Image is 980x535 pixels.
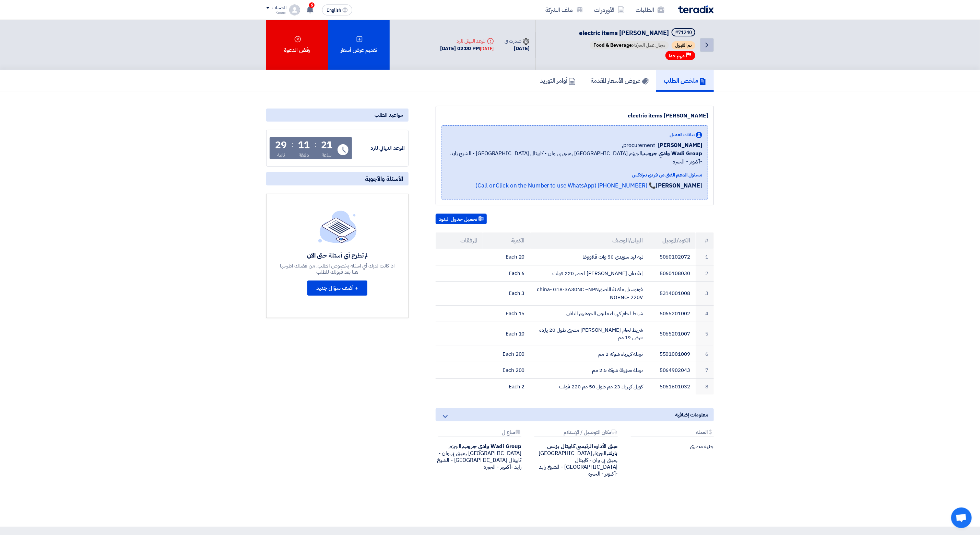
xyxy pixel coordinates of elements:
h5: electric items Saleh Ghadery [579,28,697,38]
div: الجيزة, [GEOGRAPHIC_DATA] ,مبنى بى وان - كابيتال [GEOGRAPHIC_DATA] - الشيخ زايد -أكتوبر - الجيزه [532,443,617,477]
span: English [327,8,341,13]
div: اذا كانت لديك أي اسئلة بخصوص الطلب, من فضلك اطرحها هنا بعد قبولك للطلب [279,263,396,275]
b: مبنى الأداره الرئيسى كابيتال بزنس بارك, [547,442,618,457]
div: الموعد النهائي للرد [353,144,405,152]
td: شريط لحام [PERSON_NAME] مصرى طول 20 يارده عرض 19 مم [530,322,649,346]
th: البيان/الوصف [530,232,649,249]
div: صدرت في [505,37,530,45]
img: Teradix logo [678,5,714,13]
button: + أضف سؤال جديد [307,281,367,296]
a: دردشة مفتوحة [951,508,972,528]
span: Food & Beverage [593,42,632,49]
span: تم القبول [672,41,695,49]
div: : [314,138,317,151]
td: 2 Each [483,378,530,395]
td: 5314001008 [648,282,696,306]
td: 1 [696,249,714,265]
td: ترملة كهرباء شوكة 2 مم [530,346,649,362]
td: 8 [696,378,714,395]
div: رفض الدعوة [266,20,328,70]
td: 15 Each [483,306,530,322]
img: empty_state_list.svg [318,210,357,243]
td: 200 Each [483,346,530,362]
span: procurement, [622,141,655,149]
div: [DATE] 02:00 PM [440,45,494,53]
div: مكان التوصيل / الإستلام [534,430,617,437]
h5: أوامر التوريد [540,77,576,84]
div: جنيه مصري [628,443,714,450]
div: العمله [631,430,714,437]
a: عروض الأسعار المقدمة [583,70,656,92]
a: ملف الشركة [540,2,589,18]
th: المرفقات [436,232,483,249]
a: أوامر التوريد [532,70,583,92]
td: فوتوسيل ماكينة اللصقchina- G18-3A30NC –NPN NO+NC- 220V [530,282,649,306]
span: 6 [309,2,315,8]
td: 5060108030 [648,265,696,282]
button: تحميل جدول البنود [436,214,487,225]
div: ساعة [322,151,332,159]
td: كويل كهرباء 23 مم طول 50 مم 220 فولت [530,378,649,395]
td: 5501001009 [648,346,696,362]
div: [DATE] [505,45,530,53]
span: مجال عمل الشركة: [590,41,669,49]
div: الحساب [272,5,286,11]
div: [DATE] [480,45,494,52]
td: ترملة معزولة شوكة 2.5 مم [530,362,649,379]
span: مهم جدا [669,53,685,59]
div: 11 [298,140,310,150]
div: ثانية [277,151,285,159]
td: 5061601032 [648,378,696,395]
b: Wadi Group وادي جروب, [642,149,702,158]
td: 5060102072 [648,249,696,265]
b: Wadi Group وادي جروب, [461,442,521,451]
div: 21 [321,140,333,150]
div: 29 [275,140,287,150]
a: الأوردرات [589,2,630,18]
div: #71240 [675,30,692,35]
div: مسئول الدعم الفني من فريق تيرادكس [447,171,702,179]
h5: ملخص الطلب [664,77,706,84]
span: معلومات إضافية [675,411,708,419]
div: Karam [266,11,286,14]
div: الجيزة, [GEOGRAPHIC_DATA] ,مبنى بى وان - كابيتال [GEOGRAPHIC_DATA] - الشيخ زايد -أكتوبر - الجيزه [436,443,521,470]
div: : [291,138,294,151]
button: English [322,4,352,15]
td: لمبة بيان [PERSON_NAME] اخضر 220 فولت [530,265,649,282]
th: الكمية [483,232,530,249]
div: electric items [PERSON_NAME] [441,112,708,120]
td: 5 [696,322,714,346]
div: مواعيد الطلب [266,109,409,122]
span: الجيزة, [GEOGRAPHIC_DATA] ,مبنى بى وان - كابيتال [GEOGRAPHIC_DATA] - الشيخ زايد -أكتوبر - الجيزه [447,149,702,166]
span: electric items [PERSON_NAME] [579,28,669,37]
h5: عروض الأسعار المقدمة [591,77,649,84]
th: # [696,232,714,249]
td: 5064902043 [648,362,696,379]
a: 📞 [PHONE_NUMBER] (Call or Click on the Number to use WhatsApp) [475,181,656,190]
td: 7 [696,362,714,379]
td: 10 Each [483,322,530,346]
td: 6 Each [483,265,530,282]
strong: [PERSON_NAME] [656,181,702,190]
span: الأسئلة والأجوبة [365,175,403,183]
td: 3 Each [483,282,530,306]
div: تقديم عرض أسعار [328,20,390,70]
div: مباع ل [438,430,521,437]
td: لمبة ليد سويدى 50 وات قلاووظ [530,249,649,265]
a: ملخص الطلب [656,70,714,92]
td: شريط لحام كهرباء مليون الجوهرى اليابان [530,306,649,322]
img: profile_test.png [289,4,300,15]
div: دقيقة [299,151,309,159]
td: 4 [696,306,714,322]
div: لم تطرح أي أسئلة حتى الآن [279,251,396,259]
td: 3 [696,282,714,306]
td: 20 Each [483,249,530,265]
td: 6 [696,346,714,362]
th: الكود/الموديل [648,232,696,249]
td: 2 [696,265,714,282]
span: [PERSON_NAME] [658,141,702,149]
td: 5065201002 [648,306,696,322]
td: 5065201007 [648,322,696,346]
div: الموعد النهائي للرد [440,37,494,45]
td: 200 Each [483,362,530,379]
